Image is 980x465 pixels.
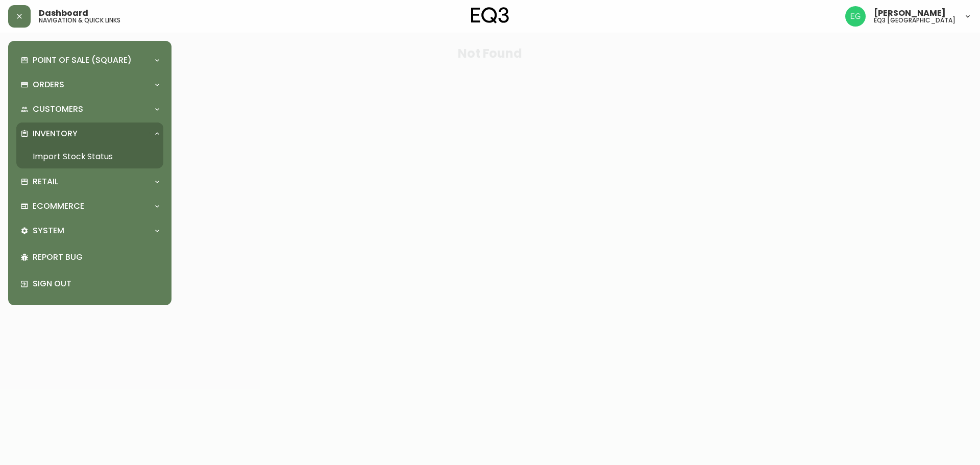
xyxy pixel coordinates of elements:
div: Sign Out [16,271,163,297]
h5: navigation & quick links [39,17,120,23]
div: Ecommerce [16,195,163,217]
div: Inventory [16,123,163,145]
p: System [33,225,64,236]
div: Point of Sale (Square) [16,49,163,71]
div: System [16,219,163,242]
p: Point of Sale (Square) [33,55,132,66]
p: Customers [33,104,83,115]
p: Orders [33,79,64,90]
div: Retail [16,170,163,193]
p: Ecommerce [33,201,84,212]
p: Retail [33,176,58,187]
p: Sign Out [33,278,159,289]
span: [PERSON_NAME] [874,9,946,17]
img: db11c1629862fe82d63d0774b1b54d2b [845,6,866,27]
div: Orders [16,74,163,96]
h5: eq3 [GEOGRAPHIC_DATA] [874,17,955,23]
img: logo [471,7,509,23]
a: Import Stock Status [16,145,163,168]
p: Report Bug [33,252,159,263]
span: Dashboard [39,9,88,17]
p: Inventory [33,128,78,139]
div: Customers [16,98,163,120]
div: Report Bug [16,244,163,271]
